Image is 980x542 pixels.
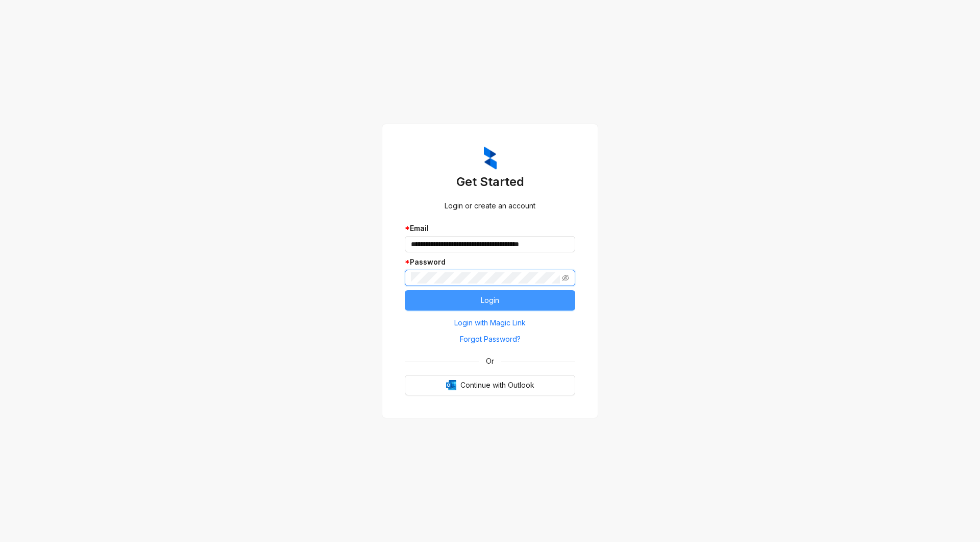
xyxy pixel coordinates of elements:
[405,256,575,268] div: Password
[481,295,499,306] span: Login
[446,380,456,390] img: Outlook
[405,315,575,331] button: Login with Magic Link
[405,223,575,234] div: Email
[562,274,569,281] span: eye-invisible
[460,334,521,345] span: Forgot Password?
[454,317,526,328] span: Login with Magic Link
[405,375,575,395] button: OutlookContinue with Outlook
[405,290,575,311] button: Login
[405,331,575,347] button: Forgot Password?
[405,200,575,211] div: Login or create an account
[460,380,534,391] span: Continue with Outlook
[484,147,497,170] img: ZumaIcon
[479,356,501,367] span: Or
[405,174,575,190] h3: Get Started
